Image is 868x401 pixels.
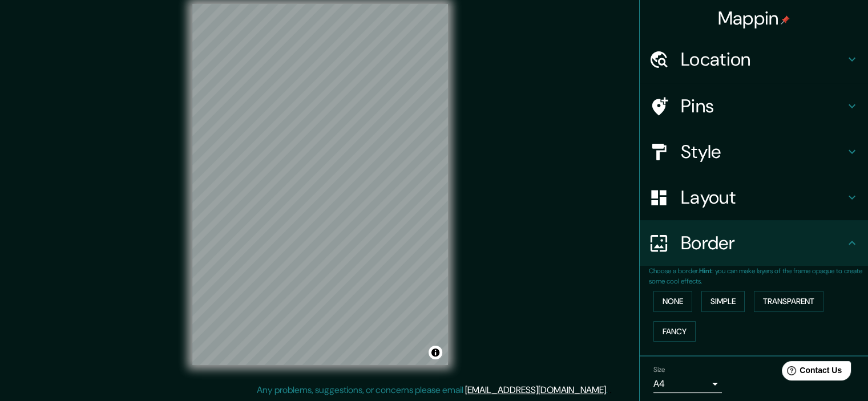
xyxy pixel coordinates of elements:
h4: Location [681,48,845,71]
button: Toggle attribution [429,346,442,359]
img: pin-icon.png [781,15,790,25]
div: Border [640,220,868,266]
a: [EMAIL_ADDRESS][DOMAIN_NAME] [465,384,606,396]
h4: Pins [681,95,845,118]
div: A4 [653,375,722,393]
div: . [609,383,612,397]
div: Pins [640,83,868,129]
div: . [608,383,609,397]
iframe: Help widget launcher [766,357,855,388]
h4: Border [681,232,845,254]
button: Transparent [754,291,823,312]
div: Layout [640,175,868,220]
label: Size [653,365,665,375]
p: Choose a border. : you can make layers of the frame opaque to create some cool effects. [649,266,868,286]
h4: Layout [681,186,845,209]
h4: Style [681,140,845,163]
div: Location [640,37,868,82]
h4: Mappin [718,7,790,30]
button: Fancy [653,321,696,342]
button: None [653,291,692,312]
b: Hint [699,266,712,276]
button: Simple [701,291,745,312]
canvas: Map [192,4,448,365]
div: Style [640,129,868,175]
p: Any problems, suggestions, or concerns please email . [257,383,608,397]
